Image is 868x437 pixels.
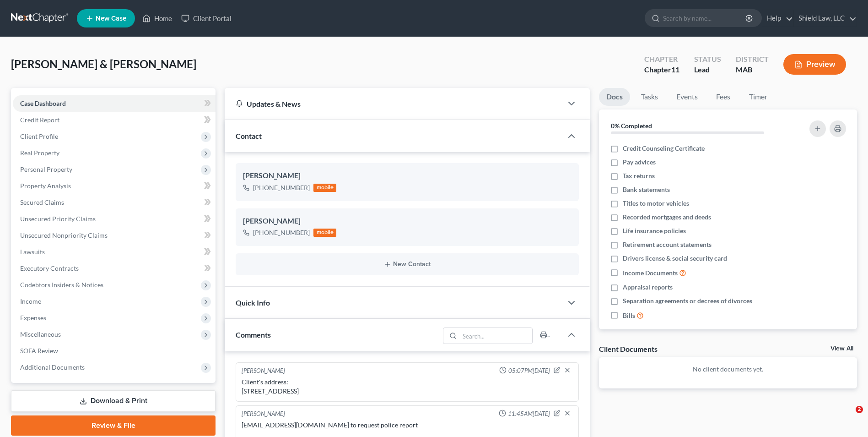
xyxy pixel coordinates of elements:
[20,165,72,173] span: Personal Property
[20,132,58,140] span: Client Profile
[669,88,705,106] a: Events
[243,261,571,268] button: New Contact
[644,54,679,65] div: Chapter
[20,281,103,289] span: Codebtors Insiders & Notices
[253,228,310,237] div: [PHONE_NUMBER]
[20,297,41,305] span: Income
[623,240,712,249] span: Retirement account statements
[236,131,262,140] span: Contact
[459,328,532,344] input: Search...
[736,54,769,65] div: District
[623,171,655,180] span: Tax returns
[20,149,59,157] span: Real Property
[13,178,216,194] a: Property Analysis
[253,183,310,192] div: [PHONE_NUMBER]
[20,231,108,239] span: Unsecured Nonpriority Claims
[830,345,853,352] a: View All
[709,88,738,106] a: Fees
[623,254,727,263] span: Drivers license & social security card
[742,88,775,106] a: Timer
[623,213,711,222] span: Recorded mortgages and deeds
[837,406,859,428] iframe: Intercom live chat
[96,15,126,22] span: New Case
[236,330,271,339] span: Comments
[242,377,573,396] div: Client's address: [STREET_ADDRESS]
[20,182,71,190] span: Property Analysis
[243,170,571,181] div: [PERSON_NAME]
[13,260,216,277] a: Executory Contracts
[11,57,196,71] span: [PERSON_NAME] & [PERSON_NAME]
[611,122,652,130] strong: 0% Completed
[644,65,679,75] div: Chapter
[20,347,58,355] span: SOFA Review
[243,216,571,227] div: [PERSON_NAME]
[783,54,846,75] button: Preview
[313,229,336,237] div: mobile
[623,311,635,320] span: Bills
[762,10,793,27] a: Help
[694,65,721,75] div: Lead
[623,226,686,235] span: Life insurance policies
[242,366,285,376] div: [PERSON_NAME]
[20,215,96,223] span: Unsecured Priority Claims
[13,194,216,211] a: Secured Claims
[623,144,705,153] span: Credit Counseling Certificate
[20,264,79,272] span: Executory Contracts
[671,65,679,74] span: 11
[599,344,658,354] div: Client Documents
[508,410,550,418] span: 11:45AM[DATE]
[13,227,216,244] a: Unsecured Nonpriority Claims
[623,185,670,194] span: Bank statements
[508,366,550,375] span: 05:07PM[DATE]
[13,244,216,260] a: Lawsuits
[236,99,551,109] div: Updates & News
[11,390,216,412] a: Download & Print
[623,158,656,167] span: Pay advices
[634,88,665,106] a: Tasks
[623,199,689,208] span: Titles to motor vehicles
[599,88,630,106] a: Docs
[138,10,177,27] a: Home
[236,298,270,307] span: Quick Info
[313,184,336,192] div: mobile
[20,116,59,124] span: Credit Report
[794,10,857,27] a: Shield Law, LLC
[856,406,863,413] span: 2
[11,415,216,436] a: Review & File
[623,296,752,306] span: Separation agreements or decrees of divorces
[20,198,64,206] span: Secured Claims
[623,268,678,278] span: Income Documents
[694,54,721,65] div: Status
[20,314,46,322] span: Expenses
[13,211,216,227] a: Unsecured Priority Claims
[13,95,216,112] a: Case Dashboard
[20,248,45,256] span: Lawsuits
[623,283,673,292] span: Appraisal reports
[20,330,61,338] span: Miscellaneous
[13,112,216,128] a: Credit Report
[242,410,285,419] div: [PERSON_NAME]
[20,363,85,371] span: Additional Documents
[13,343,216,359] a: SOFA Review
[606,365,850,374] p: No client documents yet.
[20,99,66,107] span: Case Dashboard
[663,10,747,27] input: Search by name...
[736,65,769,75] div: MAB
[177,10,236,27] a: Client Portal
